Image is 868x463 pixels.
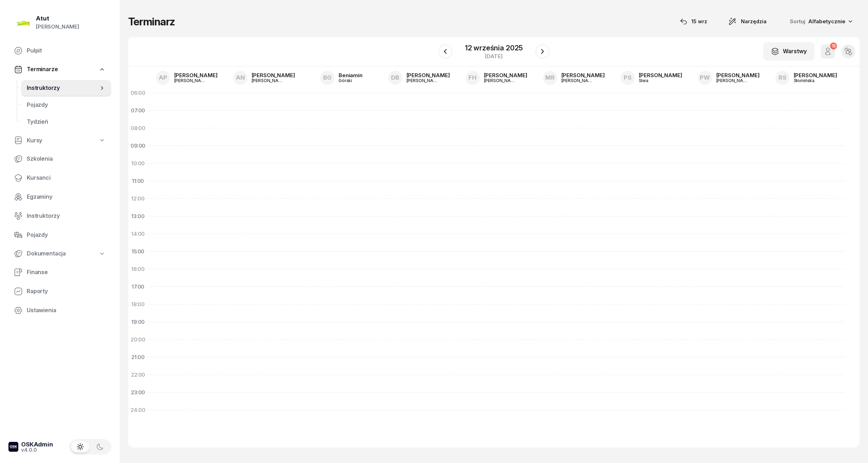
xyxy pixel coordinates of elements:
[700,75,710,81] span: PW
[21,97,111,113] a: Pojazdy
[27,192,106,202] span: Egzaminy
[680,17,707,26] div: 15 wrz
[391,75,399,81] span: DB
[27,306,106,315] span: Ustawienia
[27,136,42,145] span: Kursy
[128,119,148,137] div: 08:00
[741,17,767,26] span: Narzędzia
[128,208,148,225] div: 13:00
[821,44,835,58] button: 11
[8,189,111,205] a: Egzaminy
[128,313,148,331] div: 19:00
[228,69,301,87] a: AN[PERSON_NAME][PERSON_NAME]
[8,442,18,452] img: logo-xs-dark@2x.png
[128,225,148,243] div: 14:00
[159,75,167,81] span: AP
[8,61,111,78] a: Terminarze
[8,283,111,300] a: Raporty
[27,46,106,55] span: Pulpit
[674,14,713,29] button: 15 wrz
[27,230,106,240] span: Pojazdy
[8,132,111,149] a: Kursy
[27,211,106,221] span: Instruktorzy
[545,75,555,81] span: MR
[561,78,595,83] div: [PERSON_NAME]
[8,150,111,167] a: Szkolenia
[128,243,148,260] div: 15:00
[465,54,523,59] div: [DATE]
[8,264,111,281] a: Finanse
[128,296,148,313] div: 18:00
[716,78,750,83] div: [PERSON_NAME]
[128,401,148,419] div: 24:00
[128,348,148,366] div: 21:00
[21,80,111,97] a: Instruktorzy
[8,208,111,224] a: Instruktorzy
[27,65,58,74] span: Terminarze
[174,73,218,78] div: [PERSON_NAME]
[128,84,148,102] div: 06:00
[771,47,807,56] div: Warstwy
[27,287,106,296] span: Raporty
[615,69,688,87] a: PS[PERSON_NAME]Siwa
[8,302,111,319] a: Ustawienia
[323,75,332,81] span: BG
[252,73,295,78] div: [PERSON_NAME]
[781,14,860,29] button: Sortuj Alfabetycznie
[692,69,765,87] a: PW[PERSON_NAME][PERSON_NAME]
[808,18,845,25] span: Alfabetycznie
[21,442,53,447] div: OSKAdmin
[27,249,66,258] span: Dokumentacja
[770,69,843,87] a: RS[PERSON_NAME]Słomińska
[8,42,111,59] a: Pulpit
[21,113,111,130] a: Tydzień
[716,73,760,78] div: [PERSON_NAME]
[763,42,814,61] button: Warstwy
[8,169,111,186] a: Kursanci
[561,73,605,78] div: [PERSON_NAME]
[624,75,631,81] span: PS
[830,43,837,49] div: 11
[128,366,148,384] div: 22:00
[315,69,368,87] a: BGBeniaminGórski
[8,246,111,262] a: Dokumentacja
[27,117,106,126] span: Tydzień
[27,154,106,163] span: Szkolenia
[639,73,682,78] div: [PERSON_NAME]
[722,14,773,29] button: Narzędzia
[128,155,148,172] div: 10:00
[460,69,533,87] a: FH[PERSON_NAME][PERSON_NAME]
[8,227,111,243] a: Pojazdy
[174,78,208,83] div: [PERSON_NAME]
[27,84,99,93] span: Instruktorzy
[21,447,53,452] div: v4.0.0
[794,73,837,78] div: [PERSON_NAME]
[128,190,148,208] div: 12:00
[468,75,477,81] span: FH
[150,69,223,87] a: AP[PERSON_NAME][PERSON_NAME]
[339,73,363,78] div: Beniamin
[779,75,786,81] span: RS
[465,44,523,51] div: 12 września 2025
[128,102,148,119] div: 07:00
[27,173,106,183] span: Kursanci
[128,15,175,28] h1: Terminarz
[790,17,807,26] span: Sortuj
[794,78,828,83] div: Słomińska
[407,73,450,78] div: [PERSON_NAME]
[128,260,148,278] div: 16:00
[27,268,106,277] span: Finanse
[339,78,363,83] div: Górski
[36,16,79,21] div: Atut
[128,331,148,348] div: 20:00
[128,137,148,155] div: 09:00
[27,100,106,110] span: Pojazdy
[383,69,455,87] a: DB[PERSON_NAME][PERSON_NAME]
[407,78,440,83] div: [PERSON_NAME]
[484,73,527,78] div: [PERSON_NAME]
[36,22,79,31] div: [PERSON_NAME]
[537,69,610,87] a: MR[PERSON_NAME][PERSON_NAME]
[128,384,148,401] div: 23:00
[128,172,148,190] div: 11:00
[128,278,148,296] div: 17:00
